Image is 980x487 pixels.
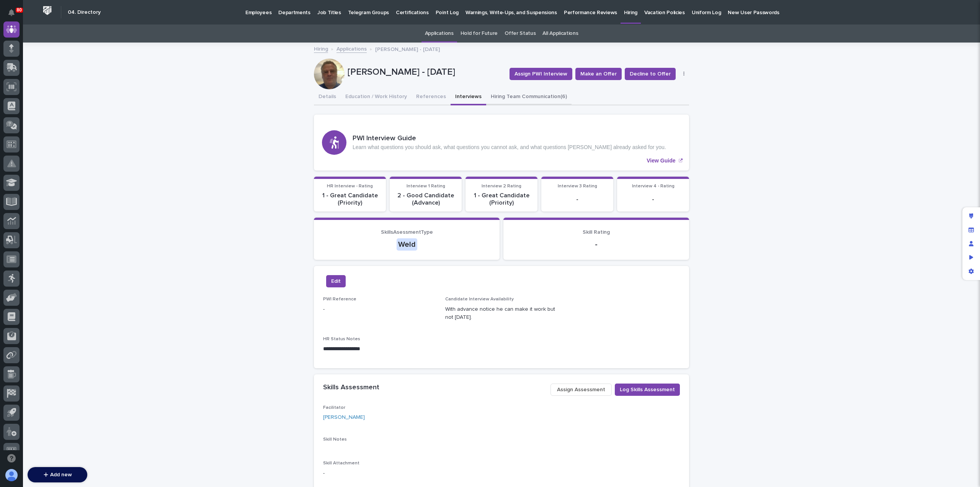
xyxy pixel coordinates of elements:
[407,184,445,189] span: Interview 1 Rating
[40,3,54,18] img: Workspace Logo
[56,97,98,104] span: Onboarding Call
[514,70,567,78] span: Assign PWI Interview
[482,184,521,189] span: Interview 2 Rating
[513,240,680,249] p: -
[964,264,978,278] div: App settings
[314,44,328,53] a: Hiring
[130,121,139,130] button: Start new chat
[353,134,666,143] h3: PWI Interview Guide
[323,461,359,466] span: Skill Attachment
[8,97,14,103] div: 📖
[15,97,42,104] span: Help Docs
[397,238,417,251] div: Weld
[323,305,436,313] p: -
[26,126,97,132] div: We're available if you need us!
[546,196,609,203] p: -
[348,67,503,78] p: [PERSON_NAME] - [DATE]
[68,9,101,16] h2: 04. Directory
[8,118,21,132] img: 1736555164131-43832dd5-751b-4058-ba23-39d91318e5a0
[445,297,514,302] span: Candidate Interview Availability
[647,157,675,164] p: View Guide
[625,68,676,80] button: Decline to Offer
[17,7,22,13] p: 80
[326,275,346,287] button: Edit
[8,7,23,23] img: Stacker
[318,192,381,207] p: 1 - Great Candidate (Priority)
[323,437,347,442] span: Skill Notes
[964,237,978,251] div: Manage users
[964,209,978,223] div: Edit layout
[510,68,572,80] button: Assign PWI Interview
[3,5,20,21] button: Notifications
[580,70,617,78] span: Make an Offer
[505,25,536,43] a: Offer Status
[323,337,360,341] span: HR Status Notes
[575,68,622,80] button: Make an Offer
[550,384,612,396] button: Assign Assessment
[451,89,486,105] button: Interviews
[314,115,689,171] a: View Guide
[375,44,440,53] p: [PERSON_NAME] - [DATE]
[620,386,675,394] span: Log Skills Assessment
[542,25,578,43] a: All Applications
[964,251,978,264] div: Preview as
[26,118,126,126] div: Start new chat
[353,144,666,151] p: Learn what questions you should ask, what questions you cannot ask, and what questions [PERSON_NA...
[425,25,454,43] a: Applications
[470,192,533,207] p: 1 - Great Candidate (Priority)
[964,223,978,237] div: Manage fields and data
[622,196,684,203] p: -
[336,44,367,53] a: Applications
[3,450,20,466] button: Open support chat
[331,277,341,285] span: Edit
[323,405,345,410] span: Facilitator
[412,89,451,105] button: References
[557,386,605,394] span: Assign Assessment
[314,89,341,105] button: Details
[615,384,680,396] button: Log Skills Assessment
[48,97,54,103] div: 🔗
[341,89,412,105] button: Education / Work History
[632,184,675,189] span: Interview 4 - Rating
[28,467,87,482] button: Add new
[583,230,610,235] span: Skill Rating
[381,230,433,235] span: SkillsAsessmentType
[486,89,572,105] button: Hiring Team Communication (6)
[323,413,365,421] a: [PERSON_NAME]
[323,469,436,477] p: -
[445,305,558,321] p: With advance notice he can make it work but not [DATE].
[327,184,373,189] span: HR Interview - Rating
[54,141,93,148] a: Powered byPylon
[10,9,20,21] div: Notifications80
[45,93,101,107] a: 🔗Onboarding Call
[323,384,379,392] h2: Skills Assessment
[3,467,20,483] button: users-avatar
[5,93,45,107] a: 📖Help Docs
[323,297,356,302] span: PWI Reference
[8,43,139,55] p: How can we help?
[461,25,498,43] a: Hold for Future
[630,70,671,78] span: Decline to Offer
[76,142,93,148] span: Pylon
[8,30,139,43] p: Welcome 👋
[558,184,597,189] span: Interview 3 Rating
[394,192,457,207] p: 2 - Good Candidate (Advance)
